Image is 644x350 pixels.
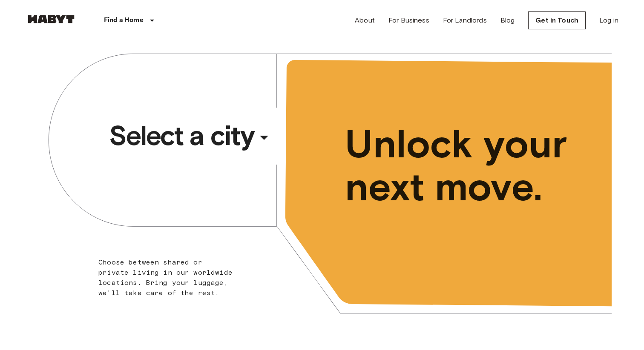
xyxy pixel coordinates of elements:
a: For Business [388,15,429,26]
span: Choose between shared or private living in our worldwide locations. Bring your luggage, we'll tak... [98,258,233,297]
a: Get in Touch [528,11,586,29]
span: Unlock your next move. [345,122,577,208]
span: Select a city [109,119,254,153]
a: Blog [500,15,515,26]
a: For Landlords [443,15,487,26]
a: Log in [599,15,618,26]
img: Habyt [26,15,77,23]
a: About [355,15,375,26]
button: Select a city [106,116,278,155]
p: Find a Home [104,15,144,26]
